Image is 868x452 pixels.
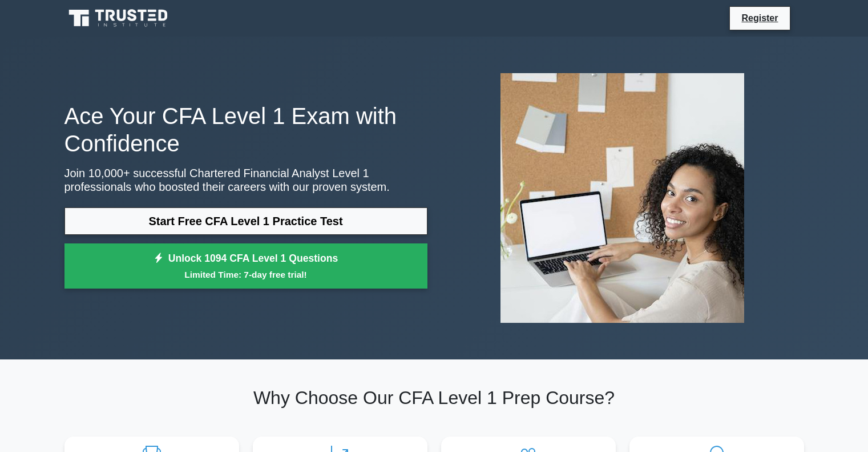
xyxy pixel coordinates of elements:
h1: Ace Your CFA Level 1 Exam with Confidence [64,102,427,157]
a: Unlock 1094 CFA Level 1 QuestionsLimited Time: 7-day free trial! [64,243,427,289]
small: Limited Time: 7-day free trial! [79,268,413,281]
a: Start Free CFA Level 1 Practice Test [64,207,427,235]
a: Register [734,11,785,25]
h2: Why Choose Our CFA Level 1 Prep Course? [64,387,804,409]
p: Join 10,000+ successful Chartered Financial Analyst Level 1 professionals who boosted their caree... [64,166,427,194]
